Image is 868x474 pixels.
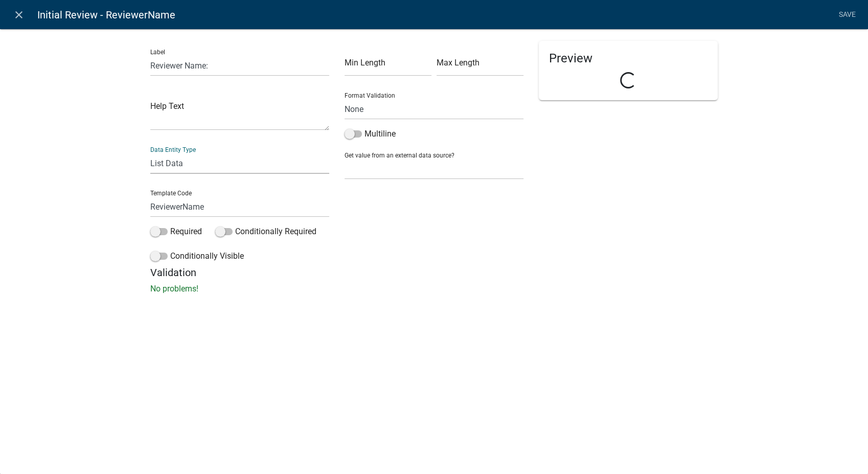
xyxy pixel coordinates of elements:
a: Save [834,5,860,25]
p: No problems! [150,283,718,295]
span: Initial Review - ReviewerName [37,5,175,25]
label: Conditionally Visible [150,250,244,262]
h5: Validation [150,266,718,279]
label: Required [150,225,202,238]
h5: Preview [549,51,707,66]
label: Conditionally Required [215,225,316,238]
i: close [13,9,25,21]
label: Multiline [345,128,396,140]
